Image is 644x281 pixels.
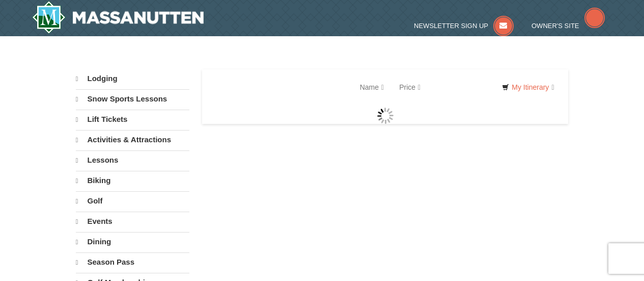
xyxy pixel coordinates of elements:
a: Lodging [76,69,189,88]
a: Biking [76,171,189,190]
a: Lift Tickets [76,110,189,129]
a: Price [391,77,428,97]
a: Name [352,77,391,97]
a: Massanutten Resort [32,1,204,34]
a: Events [76,212,189,231]
img: wait gif [377,108,394,124]
span: Newsletter Sign Up [414,22,488,30]
img: Massanutten Resort Logo [32,1,204,34]
a: My Itinerary [495,80,561,95]
a: Newsletter Sign Up [414,22,514,30]
a: Dining [76,232,189,251]
a: Snow Sports Lessons [76,89,189,109]
a: Lessons [76,150,189,170]
a: Activities & Attractions [76,130,189,149]
span: Owner's Site [531,22,579,30]
a: Owner's Site [531,22,605,30]
a: Golf [76,191,189,211]
a: Season Pass [76,252,189,272]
